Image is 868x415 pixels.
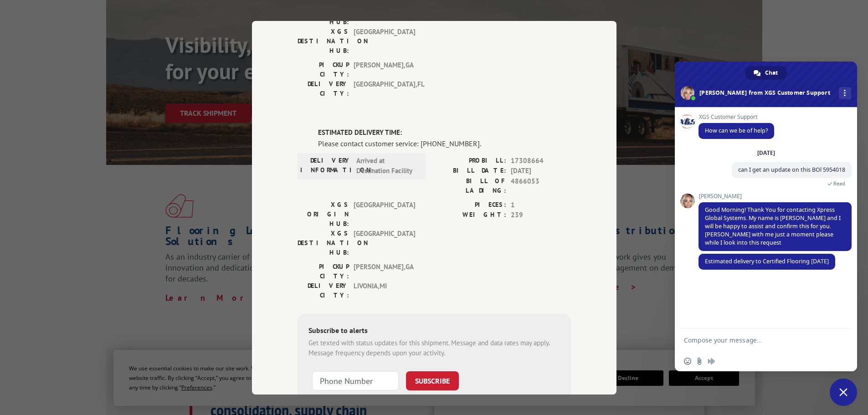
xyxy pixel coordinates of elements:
[434,210,506,220] label: WEIGHT:
[765,66,778,80] span: Chat
[300,155,352,176] label: DELIVERY INFORMATION:
[312,371,399,390] input: Phone Number
[833,180,845,187] span: Read
[705,127,768,134] span: How can we be of help?
[830,379,857,406] a: Close chat
[354,200,415,228] span: [GEOGRAPHIC_DATA]
[354,27,415,56] span: [GEOGRAPHIC_DATA]
[699,114,774,120] span: XGS Customer Support
[298,228,349,257] label: XGS DESTINATION HUB:
[434,155,506,166] label: PROBILL:
[354,228,415,257] span: [GEOGRAPHIC_DATA]
[434,200,506,210] label: PIECES:
[354,79,415,98] span: [GEOGRAPHIC_DATA] , FL
[511,176,571,195] span: 4866053
[705,206,841,246] span: Good Morning! Thank You for contacting Xpress Global Systems. My name is [PERSON_NAME] and I will...
[308,324,560,338] div: Subscribe to alerts
[511,155,571,166] span: 17308664
[356,155,418,176] span: Arrived at Destination Facility
[705,257,829,265] span: Estimated delivery to Certified Flooring [DATE]
[434,166,506,176] label: BILL DATE:
[298,79,349,98] label: DELIVERY CITY:
[298,27,349,56] label: XGS DESTINATION HUB:
[684,328,830,351] textarea: Compose your message...
[354,60,415,79] span: [PERSON_NAME] , GA
[308,338,560,358] div: Get texted with status updates for this shipment. Message and data rates may apply. Message frequ...
[318,138,571,149] div: Please contact customer service: [PHONE_NUMBER].
[511,200,571,210] span: 1
[738,166,845,174] span: can I get an update on this BOl 5954018
[696,358,703,365] span: Send a file
[318,128,571,138] label: ESTIMATED DELIVERY TIME:
[298,261,349,281] label: PICKUP CITY:
[434,176,506,195] label: BILL OF LADING:
[757,150,775,156] div: [DATE]
[354,261,415,281] span: [PERSON_NAME] , GA
[298,200,349,228] label: XGS ORIGIN HUB:
[745,66,787,80] a: Chat
[298,60,349,79] label: PICKUP CITY:
[298,281,349,300] label: DELIVERY CITY:
[684,358,691,365] span: Insert an emoji
[511,166,571,176] span: [DATE]
[511,210,571,220] span: 239
[699,193,852,200] span: [PERSON_NAME]
[406,371,459,390] button: SUBSCRIBE
[708,358,715,365] span: Audio message
[354,281,415,300] span: LIVONIA , MI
